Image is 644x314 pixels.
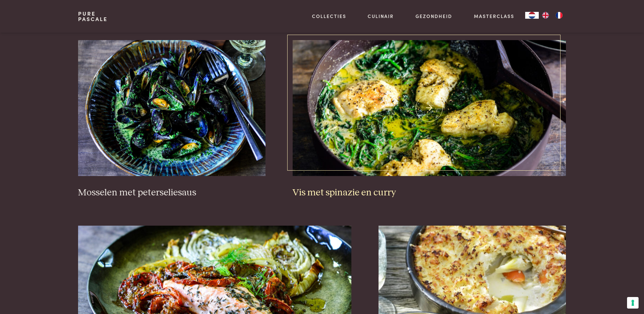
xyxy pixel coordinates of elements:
[293,40,566,198] a: Vis met spinazie en curry Vis met spinazie en curry
[78,187,265,199] h3: Mosselen met peterseliesaus
[525,12,539,19] div: Language
[416,13,452,20] a: Gezondheid
[293,187,566,199] h3: Vis met spinazie en curry
[474,13,514,20] a: Masterclass
[312,13,346,20] a: Collecties
[293,40,566,176] img: Vis met spinazie en curry
[627,297,639,309] button: Uw voorkeuren voor toestemming voor trackingtechnologieën
[552,12,566,19] a: FR
[525,12,566,19] aside: Language selected: Nederlands
[539,12,566,19] ul: Language list
[78,11,108,22] a: PurePascale
[539,12,552,19] a: EN
[78,40,265,198] a: Mosselen met peterseliesaus Mosselen met peterseliesaus
[368,13,394,20] a: Culinair
[525,12,539,19] a: NL
[78,40,265,176] img: Mosselen met peterseliesaus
